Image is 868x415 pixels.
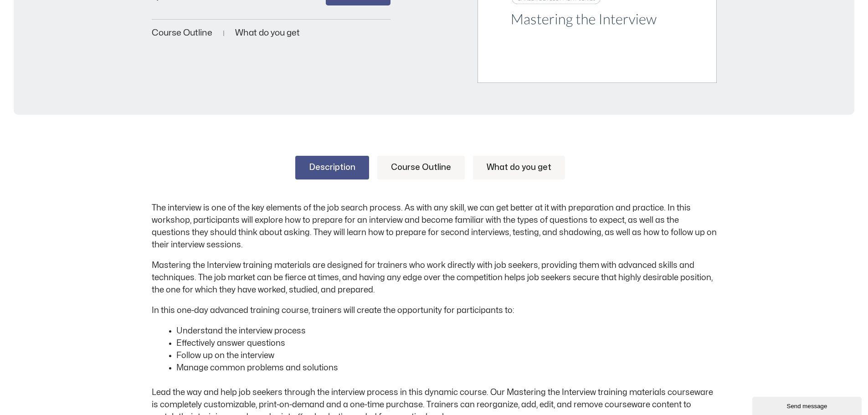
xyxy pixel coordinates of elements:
[752,395,863,415] iframe: chat widget
[473,156,565,179] a: What do you get
[152,29,212,37] a: Course Outline
[235,29,300,37] a: What do you get
[152,259,717,296] p: Mastering the Interview training materials are designed for trainers who work directly with job s...
[152,202,717,251] p: The interview is one of the key elements of the job search process. As with any skill, we can get...
[176,362,717,374] li: Manage common problems and solutions
[176,337,717,349] li: Effectively answer questions
[152,304,717,317] p: In this one-day advanced training course, trainers will create the opportunity for participants to:
[176,349,717,362] li: Follow up on the interview
[377,156,465,179] a: Course Outline
[295,156,369,179] a: Description
[176,325,717,337] li: Understand the interview process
